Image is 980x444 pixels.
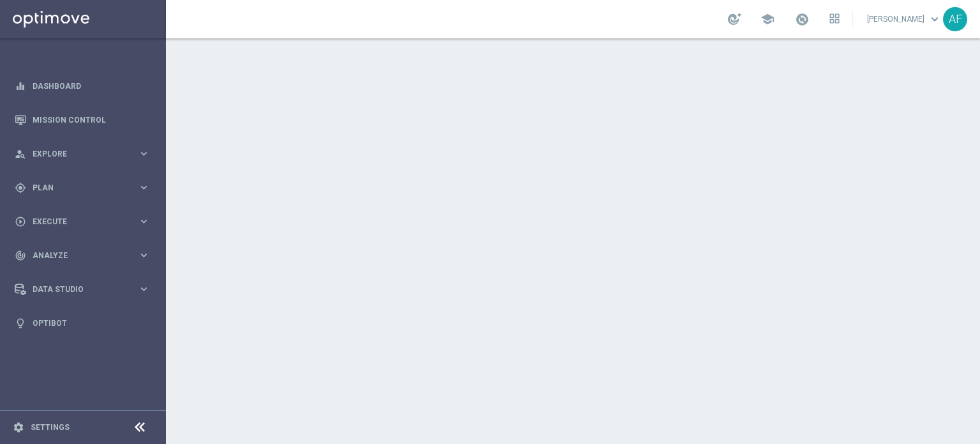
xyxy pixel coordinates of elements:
[33,150,138,158] span: Explore
[15,103,150,137] div: Mission Control
[14,318,151,328] button: lightbulb Optibot
[138,249,150,261] i: keyboard_arrow_right
[138,148,150,160] i: keyboard_arrow_right
[31,424,70,431] a: Settings
[761,12,775,26] span: school
[15,69,150,103] div: Dashboard
[866,10,943,29] a: [PERSON_NAME]keyboard_arrow_down
[928,12,942,26] span: keyboard_arrow_down
[33,184,138,192] span: Plan
[14,183,151,193] button: gps_fixed Plan keyboard_arrow_right
[15,80,26,92] i: equalizer
[33,69,150,103] a: Dashboard
[33,218,138,226] span: Execute
[14,149,151,159] button: person_search Explore keyboard_arrow_right
[15,250,138,261] div: Analyze
[15,182,138,194] div: Plan
[138,181,150,194] i: keyboard_arrow_right
[15,148,138,160] div: Explore
[15,148,26,160] i: person_search
[15,216,26,227] i: play_circle_outline
[15,182,26,194] i: gps_fixed
[138,283,150,295] i: keyboard_arrow_right
[33,306,150,340] a: Optibot
[15,306,150,340] div: Optibot
[14,284,151,295] button: Data Studio keyboard_arrow_right
[33,103,150,137] a: Mission Control
[14,217,151,227] button: play_circle_outline Execute keyboard_arrow_right
[33,252,138,259] span: Analyze
[14,81,151,91] button: equalizer Dashboard
[13,422,24,433] i: settings
[15,284,138,295] div: Data Studio
[15,318,26,329] i: lightbulb
[138,215,150,227] i: keyboard_arrow_right
[14,250,151,261] button: track_changes Analyze keyboard_arrow_right
[943,7,967,31] div: AF
[15,250,26,261] i: track_changes
[33,286,138,293] span: Data Studio
[15,216,138,227] div: Execute
[14,115,151,125] button: Mission Control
